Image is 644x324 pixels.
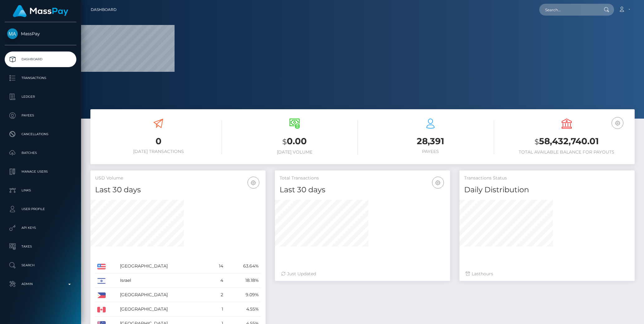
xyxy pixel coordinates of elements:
td: Israel [118,273,210,288]
td: [GEOGRAPHIC_DATA] [118,302,210,317]
img: PH.png [97,292,106,298]
img: US.png [97,264,106,269]
a: Manage Users [5,164,76,179]
p: Taxes [7,242,74,251]
p: User Profile [7,204,74,214]
h5: Transactions Status [464,175,630,181]
td: [GEOGRAPHIC_DATA] [118,259,210,273]
h3: 0 [95,135,222,147]
td: 4 [210,273,226,288]
img: IL.png [97,278,106,284]
td: 4.55% [225,302,261,317]
td: [GEOGRAPHIC_DATA] [118,288,210,302]
h3: 58,432,740.01 [503,135,630,148]
h6: Payees [367,149,494,154]
a: Search [5,258,76,273]
td: 2 [210,288,226,302]
p: Admin [7,279,74,289]
p: Ledger [7,92,74,101]
h3: 0.00 [231,135,358,148]
td: 18.18% [225,273,261,288]
a: Admin [5,276,76,292]
img: CA.png [97,307,106,312]
a: Cancellations [5,126,76,142]
a: User Profile [5,201,76,217]
a: API Keys [5,220,76,236]
a: Taxes [5,239,76,254]
a: Dashboard [91,3,117,16]
p: Links [7,186,74,195]
small: $ [282,137,287,146]
span: MassPay [5,31,76,37]
td: 1 [210,302,226,317]
td: 63.64% [225,259,261,273]
input: Search... [539,4,598,16]
h5: Total Transactions [280,175,445,181]
h6: Total Available Balance for Payouts [503,150,630,155]
img: MassPay Logo [13,5,68,17]
small: $ [535,137,539,146]
p: Transactions [7,73,74,83]
p: Dashboard [7,55,74,64]
div: Just Updated [281,271,444,277]
p: API Keys [7,223,74,233]
p: Batches [7,148,74,158]
h6: [DATE] Transactions [95,149,222,154]
a: Transactions [5,70,76,86]
h5: USD Volume [95,175,261,181]
a: Payees [5,108,76,123]
p: Search [7,261,74,270]
a: Dashboard [5,52,76,67]
h4: Daily Distribution [464,184,630,195]
td: 14 [210,259,226,273]
h3: 28,391 [367,135,494,147]
h4: Last 30 days [95,184,261,195]
a: Ledger [5,89,76,105]
img: MassPay [7,28,18,39]
h4: Last 30 days [280,184,445,195]
td: 9.09% [225,288,261,302]
a: Links [5,183,76,198]
p: Cancellations [7,130,74,139]
a: Batches [5,145,76,161]
p: Payees [7,111,74,120]
h6: [DATE] Volume [231,150,358,155]
p: Manage Users [7,167,74,176]
div: Last hours [466,271,628,277]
